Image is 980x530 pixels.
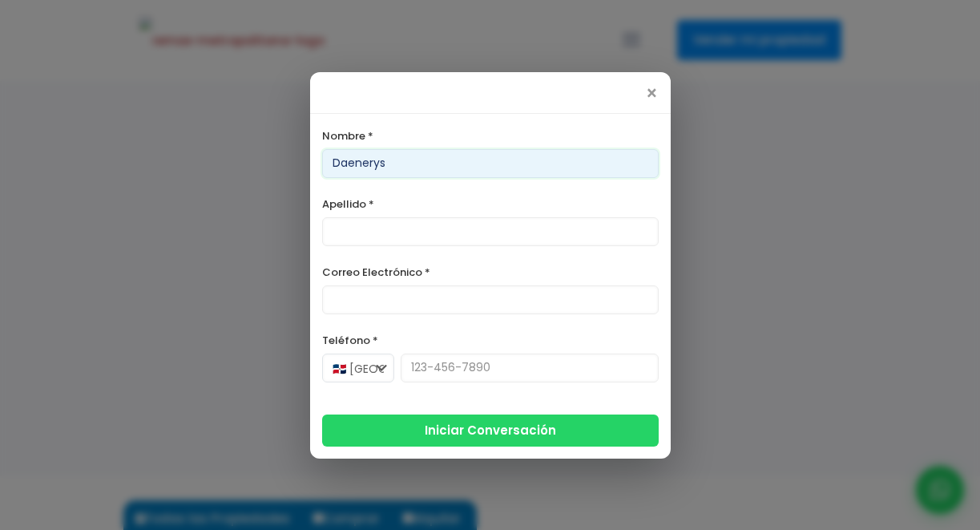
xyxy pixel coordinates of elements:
[401,354,659,382] input: 123-456-7890
[322,415,659,447] button: Iniciar Conversación
[322,262,659,282] label: Correo Electrónico *
[322,126,659,146] label: Nombre *
[645,84,659,103] span: ×
[322,194,659,214] label: Apellido *
[322,330,659,350] label: Teléfono *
